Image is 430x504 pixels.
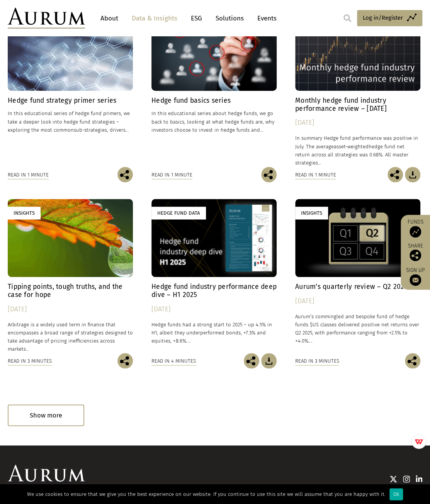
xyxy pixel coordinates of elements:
h4: Tipping points, tough truths, and the case for hope [8,283,133,299]
img: Download Article [405,167,420,182]
span: asset-weighted [334,144,369,149]
div: [DATE] [8,304,133,315]
img: Download Article [261,353,277,368]
div: Read in 1 minute [151,171,192,179]
div: [DATE] [295,296,420,307]
img: Share this post [244,353,259,368]
img: Access Funds [410,226,421,238]
img: Instagram icon [403,475,410,483]
div: Read in 4 minutes [151,357,196,365]
img: Aurum [8,8,85,29]
h4: Aurum’s quarterly review – Q2 2025 [295,283,420,291]
p: Arbitrage is a widely used term in finance that encompasses a broad range of strategies designed ... [8,321,133,353]
a: Hedge Fund Data Monthly hedge fund industry performance review – [DATE] [DATE] In summary Hedge f... [295,12,420,166]
a: Solutions [212,11,248,25]
a: ESG [187,11,206,25]
h4: Hedge fund basics series [151,97,277,105]
a: Insights Aurum’s quarterly review – Q2 2025 [DATE] Aurum’s commingled and bespoke fund of hedge f... [295,199,420,353]
div: Hedge Fund Data [151,207,206,219]
h4: Hedge fund strategy primer series [8,97,133,105]
img: Linkedin icon [416,475,423,483]
div: Share [405,243,426,261]
div: [DATE] [151,304,277,315]
a: Funds [405,219,426,238]
a: Sign up [405,267,426,286]
p: Hedge funds had a strong start to 2025 – up 4.5% in H1, albeit they underperformed bonds, +7.3% a... [151,321,277,345]
p: In summary Hedge fund performance was positive in July. The average hedge fund net return across ... [295,134,420,167]
div: Show more [8,404,84,426]
img: Sign up to our newsletter [410,274,421,286]
img: Share this post [405,353,420,368]
img: Twitter icon [389,475,397,483]
p: Aurum’s commingled and bespoke fund of hedge funds $US classes delivered positive net returns ove... [295,312,420,345]
img: Share this post [410,249,421,261]
h4: Monthly hedge fund industry performance review – [DATE] [295,97,420,113]
div: Read in 3 minutes [8,357,52,365]
img: search.svg [343,14,351,22]
a: About [97,11,122,25]
p: In this educational series of hedge fund primers, we take a deeper look into hedge fund strategie... [8,109,133,134]
a: Insights Tipping points, tough truths, and the case for hope [DATE] Arbitrage is a widely used te... [8,199,133,353]
img: Aurum Logo [8,465,85,485]
a: Data & Insights [128,11,181,25]
a: Events [253,11,277,25]
span: sub-strategies [74,127,107,133]
div: Insights [8,207,41,219]
p: In this educational series about hedge funds, we go back to basics, looking at what hedge funds a... [151,109,277,134]
h4: Hedge fund industry performance deep dive – H1 2025 [151,283,277,299]
a: Log in/Register [357,10,422,26]
a: Insights Hedge fund strategy primer series In this educational series of hedge fund primers, we t... [8,12,133,166]
a: Hedge Fund Data Hedge fund industry performance deep dive – H1 2025 [DATE] Hedge funds had a stro... [151,199,277,353]
img: Share this post [117,167,133,182]
div: [DATE] [295,117,420,128]
span: Log in/Register [363,13,403,22]
div: Ok [389,488,403,500]
div: Insights [295,207,328,219]
img: Share this post [117,353,133,368]
div: Read in 1 minute [295,171,336,179]
img: Share this post [388,167,403,182]
div: Read in 3 minutes [295,357,339,365]
a: Insights Hedge fund basics series In this educational series about hedge funds, we go back to bas... [151,12,277,166]
div: Read in 1 minute [8,171,49,179]
img: Share this post [261,167,277,182]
